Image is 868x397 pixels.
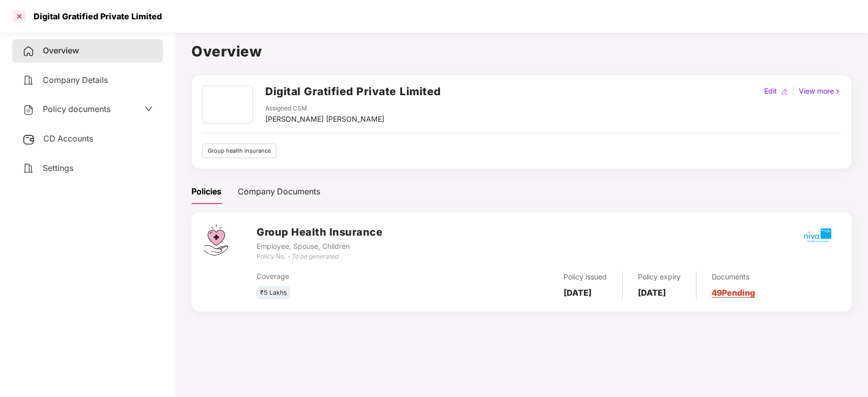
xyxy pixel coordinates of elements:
div: Employee, Spouse, Children [257,241,382,252]
span: Overview [43,45,79,55]
div: View more [797,86,843,97]
img: svg+xml;base64,PHN2ZyB3aWR0aD0iMjUiIGhlaWdodD0iMjQiIHZpZXdCb3g9IjAgMCAyNSAyNCIgZmlsbD0ibm9uZSIgeG... [22,133,35,146]
div: Documents [712,271,755,282]
a: 49 Pending [712,288,755,298]
div: Policy issued [564,271,607,282]
div: ₹5 Lakhs [257,286,290,300]
img: svg+xml;base64,PHN2ZyB4bWxucz0iaHR0cDovL3d3dy53My5vcmcvMjAwMC9zdmciIHdpZHRoPSIyNCIgaGVpZ2h0PSIyNC... [22,104,35,116]
h1: Overview [191,40,852,63]
img: rightIcon [834,88,841,95]
img: svg+xml;base64,PHN2ZyB4bWxucz0iaHR0cDovL3d3dy53My5vcmcvMjAwMC9zdmciIHdpZHRoPSIyNCIgaGVpZ2h0PSIyNC... [22,162,35,175]
div: Company Documents [238,185,320,198]
span: CD Accounts [43,133,93,144]
div: Policy expiry [638,271,681,282]
img: svg+xml;base64,PHN2ZyB4bWxucz0iaHR0cDovL3d3dy53My5vcmcvMjAwMC9zdmciIHdpZHRoPSIyNCIgaGVpZ2h0PSIyNC... [22,74,35,87]
div: Digital Gratified Private Limited [27,11,162,21]
b: [DATE] [638,288,666,298]
span: Company Details [43,75,108,85]
img: svg+xml;base64,PHN2ZyB4bWxucz0iaHR0cDovL3d3dy53My5vcmcvMjAwMC9zdmciIHdpZHRoPSIyNCIgaGVpZ2h0PSIyNC... [22,45,35,58]
h2: Digital Gratified Private Limited [265,83,441,100]
span: down [145,105,153,113]
span: Policy documents [43,104,110,114]
span: Settings [43,163,73,173]
img: editIcon [781,88,788,95]
div: Group health insurance [202,144,276,158]
div: [PERSON_NAME] [PERSON_NAME] [265,114,384,125]
img: svg+xml;base64,PHN2ZyB4bWxucz0iaHR0cDovL3d3dy53My5vcmcvMjAwMC9zdmciIHdpZHRoPSI0Ny43MTQiIGhlaWdodD... [204,224,228,256]
i: To be generated [291,252,338,260]
div: | [790,86,797,97]
div: Policy No. - [257,252,382,262]
div: Assigned CSM [265,104,384,114]
div: Policies [191,185,221,198]
img: mbhicl.png [800,217,835,253]
div: Edit [762,86,779,97]
div: Coverage [257,271,451,282]
b: [DATE] [564,288,592,298]
h3: Group Health Insurance [257,224,382,240]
